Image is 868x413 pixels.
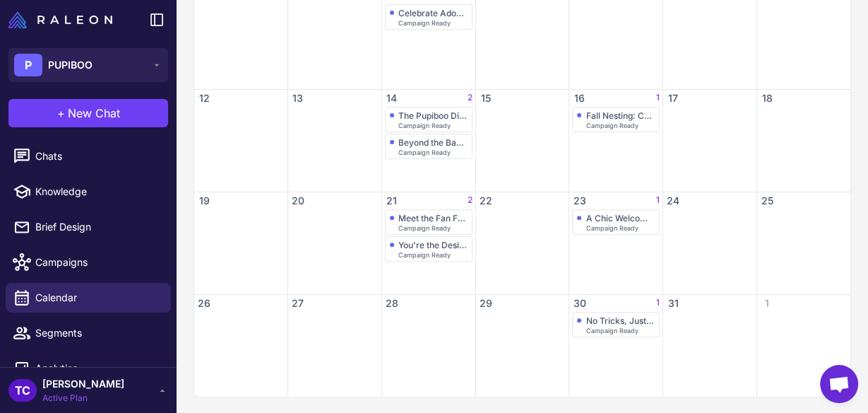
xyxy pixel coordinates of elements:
span: 28 [385,296,399,310]
span: PUPIBOO [48,57,93,73]
span: 1 [760,296,774,310]
div: TC [8,379,37,402]
a: Brief Design [6,212,171,242]
span: Knowledge [35,184,160,199]
span: Segments [35,325,160,341]
div: Beyond the Basics: Pro-Tips for Your Pupiboo Pads [398,137,468,148]
span: 12 [197,91,211,105]
span: Campaign Ready [398,225,451,231]
div: You're the Designer: Share Your Pupiboo Style! [398,240,468,250]
span: New Chat [68,105,120,122]
span: 1 [656,194,660,208]
span: 25 [760,194,774,208]
div: The Pupiboo Difference: Style Meets Sanity [398,110,468,121]
a: Analytics [6,354,171,383]
a: Calendar [6,283,171,313]
span: 2 [468,194,472,208]
div: Open chat [820,365,858,403]
span: 1 [656,91,660,105]
span: 17 [666,91,680,105]
span: Campaign Ready [585,327,638,334]
span: 27 [291,296,305,310]
span: 20 [291,194,305,208]
span: 14 [385,91,399,105]
a: Chats [6,141,171,171]
span: 26 [197,296,211,310]
span: 22 [479,194,493,208]
span: 19 [197,194,211,208]
button: PPUPIBOO [8,48,168,82]
span: 24 [666,194,680,208]
span: Campaign Ready [398,20,451,26]
span: Campaign Ready [585,122,638,129]
span: [PERSON_NAME] [42,376,124,392]
span: Chats [35,149,160,164]
div: Fall Nesting: Cozy Solutions for Indoor Days [585,110,655,121]
span: 18 [760,91,774,105]
span: 15 [479,91,493,105]
span: 1 [656,296,660,310]
span: Campaign Ready [398,252,451,258]
span: 31 [666,296,680,310]
a: Raleon Logo [8,11,118,28]
span: Analytics [35,361,160,376]
span: Calendar [35,290,160,306]
span: Brief Design [35,219,160,235]
span: 23 [572,194,586,208]
a: Campaigns [6,248,171,277]
div: No Tricks, Just a Treat: 10% Off For [DATE] [585,315,655,326]
button: +New Chat [8,99,168,127]
span: Active Plan [42,392,124,405]
span: Campaigns [35,255,160,270]
span: Campaign Ready [398,122,451,129]
span: Campaign Ready [585,225,638,231]
span: + [57,105,65,122]
div: Celebrate Adopt a Shelter Dog Month [398,8,468,18]
span: 30 [572,296,586,310]
span: 2 [468,91,472,105]
a: Segments [6,318,171,348]
span: Campaign Ready [398,149,451,156]
span: 16 [572,91,586,105]
a: Knowledge [6,177,171,206]
img: Raleon Logo [8,11,112,28]
span: 21 [385,194,399,208]
div: A Chic Welcome: A Special Offer for New Friends [585,213,655,223]
div: Meet the Fan Favorite: The Blue Medallion Pad [398,213,468,223]
span: 13 [291,91,305,105]
span: 29 [479,296,493,310]
div: P [14,54,42,76]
